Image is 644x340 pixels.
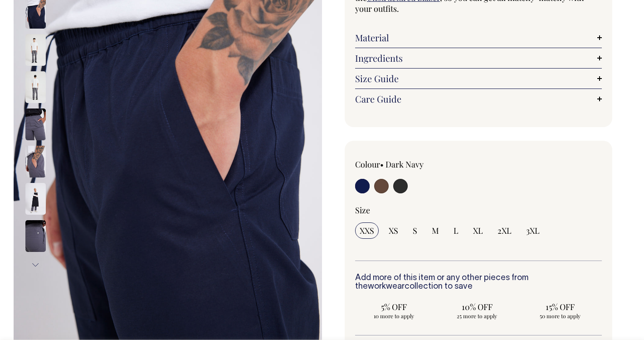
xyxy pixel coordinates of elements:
[355,159,454,170] div: Colour
[468,222,488,239] input: XL
[493,222,516,239] input: 2XL
[360,225,374,236] span: XXS
[473,225,483,236] span: XL
[355,73,602,84] a: Size Guide
[443,312,511,320] span: 25 more to apply
[368,283,405,291] a: workwear
[355,53,602,64] a: Ingredients
[25,71,46,103] img: charcoal
[355,32,602,43] a: Material
[443,301,511,312] span: 10% OFF
[526,312,595,320] span: 50 more to apply
[413,225,417,236] span: S
[380,159,384,170] span: •
[522,222,544,239] input: 3XL
[498,225,512,236] span: 2XL
[438,299,516,322] input: 10% OFF 25 more to apply
[360,312,428,320] span: 10 more to apply
[355,274,602,292] h6: Add more of this item or any other pieces from the collection to save
[29,255,42,275] button: Next
[389,225,398,236] span: XS
[25,34,46,66] img: charcoal
[25,146,46,177] img: charcoal
[355,299,433,322] input: 5% OFF 10 more to apply
[449,222,463,239] input: L
[526,301,595,312] span: 15% OFF
[427,222,444,239] input: M
[25,183,46,215] img: charcoal
[432,225,439,236] span: M
[384,222,403,239] input: XS
[355,222,379,239] input: XXS
[25,220,46,252] img: charcoal
[385,159,424,170] label: Dark Navy
[25,108,46,140] img: charcoal
[355,205,602,216] div: Size
[526,225,540,236] span: 3XL
[454,225,459,236] span: L
[408,222,422,239] input: S
[522,299,599,322] input: 15% OFF 50 more to apply
[360,301,428,312] span: 5% OFF
[355,94,602,104] a: Care Guide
